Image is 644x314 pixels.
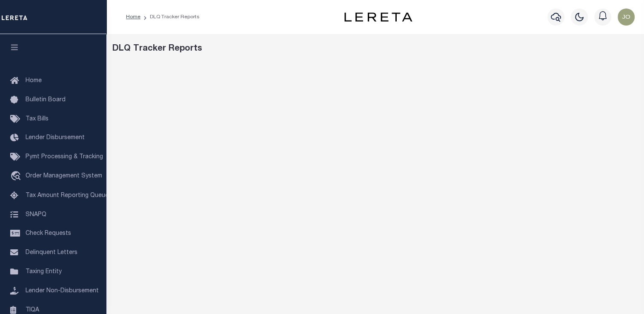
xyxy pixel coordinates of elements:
span: Lender Disbursement [26,135,85,141]
li: DLQ Tracker Reports [140,13,200,21]
div: DLQ Tracker Reports [112,43,638,55]
span: Home [26,78,42,84]
span: Tax Bills [26,116,49,122]
span: Order Management System [26,173,102,179]
span: SNAPQ [26,211,46,217]
span: Tax Amount Reporting Queue [26,193,109,199]
span: Delinquent Letters [26,250,77,256]
img: svg+xml;base64,PHN2ZyB4bWxucz0iaHR0cDovL3d3dy53My5vcmcvMjAwMC9zdmciIHBvaW50ZXItZXZlbnRzPSJub25lIi... [618,9,635,26]
span: Check Requests [26,231,71,237]
i: travel_explore [10,171,24,182]
span: TIQA [26,307,39,313]
span: Bulletin Board [26,97,66,103]
img: logo-dark.svg [344,12,412,22]
span: Lender Non-Disbursement [26,288,99,294]
a: Home [126,14,140,20]
span: Taxing Entity [26,269,62,275]
span: Pymt Processing & Tracking [26,154,103,160]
